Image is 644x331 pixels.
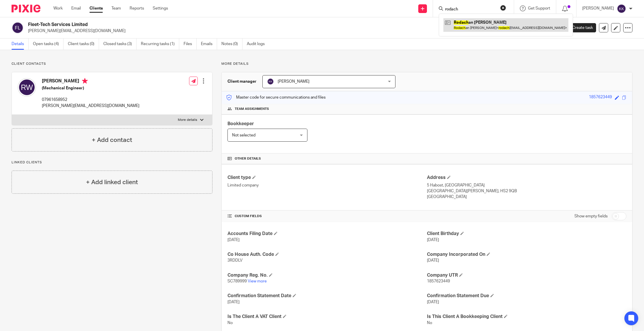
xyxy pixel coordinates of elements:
h4: Is The Client A VAT Client [227,314,427,320]
span: 1857623449 [427,279,450,283]
label: Show empty fields [574,213,608,219]
h4: Confirmation Statement Due [427,293,626,299]
h4: Company UTR [427,272,626,278]
span: [DATE] [427,258,439,262]
span: SC789999 [227,279,247,283]
a: Closed tasks (3) [103,38,137,50]
a: Work [53,5,63,11]
h5: (Mechanical Engineer) [42,85,139,91]
h4: Company Reg. No. [227,272,427,278]
span: [PERSON_NAME] [278,79,309,84]
span: No [427,321,432,325]
h4: Co House Auth. Code [227,252,427,258]
span: Other details [235,156,261,161]
a: Open tasks (4) [33,38,64,50]
h4: Accounts Filing Date [227,231,427,237]
button: Clear [500,5,506,11]
p: [GEOGRAPHIC_DATA][PERSON_NAME], HS2 9QB [427,188,626,194]
input: Search [445,7,496,12]
p: 5 Habost, [GEOGRAPHIC_DATA] [427,182,626,188]
p: [PERSON_NAME][EMAIL_ADDRESS][DOMAIN_NAME] [42,103,139,109]
a: Reports [130,5,144,11]
img: svg%3E [617,4,626,13]
p: [GEOGRAPHIC_DATA] [427,194,626,200]
a: Recurring tasks (1) [141,38,179,50]
span: [DATE] [227,238,240,242]
img: Pixie [12,5,40,12]
h4: Company Incorporated On [427,252,626,258]
h4: + Add linked client [86,178,138,187]
a: Client tasks (0) [68,38,99,50]
h4: + Add contact [92,136,132,145]
div: 1857623449 [589,94,612,101]
span: 3RDDLV [227,258,242,262]
span: Bookkeeper [227,121,254,126]
a: Audit logs [247,38,269,50]
a: Clients [89,5,103,11]
h4: CUSTOM FIELDS [227,214,427,219]
h4: Client Birthday [427,231,626,237]
p: Client contacts [12,62,212,66]
a: Settings [153,5,168,11]
span: Team assignments [235,107,269,111]
i: Primary [82,78,88,84]
a: View more [248,279,267,283]
span: Not selected [232,133,255,137]
a: Team [111,5,121,11]
p: [PERSON_NAME][EMAIL_ADDRESS][DOMAIN_NAME] [28,28,554,34]
img: svg%3E [12,22,24,34]
h4: [PERSON_NAME] [42,78,139,85]
p: Linked clients [12,160,212,165]
span: Get Support [528,6,550,10]
a: Files [184,38,197,50]
img: svg%3E [18,78,36,97]
span: [DATE] [427,300,439,304]
img: svg%3E [267,78,274,85]
p: Master code for secure communications and files [226,95,326,100]
p: 07961658952 [42,97,139,103]
a: Create task [563,23,596,32]
span: [DATE] [227,300,240,304]
h4: Client type [227,175,427,181]
h4: Confirmation Statement Date [227,293,427,299]
h4: Is This Client A Bookkeeping Client [427,314,626,320]
a: Email [71,5,81,11]
p: Limited company [227,182,427,188]
span: [DATE] [427,238,439,242]
a: Emails [201,38,217,50]
a: Notes (0) [221,38,242,50]
p: More details [178,118,197,122]
p: More details [221,62,632,66]
a: Details [12,38,29,50]
span: No [227,321,233,325]
h2: Fleet-Tech Services Limited [28,22,449,28]
h4: Address [427,175,626,181]
p: [PERSON_NAME] [582,5,614,11]
h3: Client manager [227,79,257,84]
